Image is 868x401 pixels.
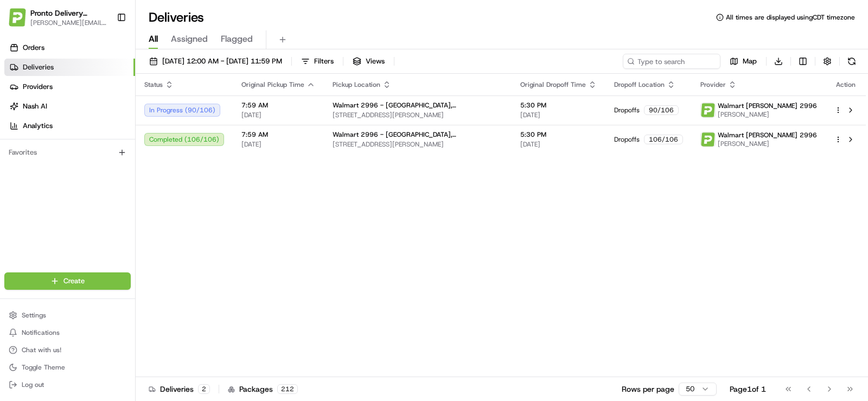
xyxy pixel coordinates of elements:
[718,131,817,139] span: Walmart [PERSON_NAME] 2996
[4,98,135,115] a: Nash AI
[718,101,817,110] span: Walmart [PERSON_NAME] 2996
[623,54,720,69] input: Type to search
[520,101,597,110] span: 5:30 PM
[149,384,210,394] div: Deliveries
[644,135,683,144] div: 106 / 106
[4,117,135,135] a: Analytics
[520,80,586,89] span: Original Dropoff Time
[4,59,135,76] a: Deliveries
[228,384,298,394] div: Packages
[23,62,54,72] span: Deliveries
[63,276,85,286] span: Create
[241,80,304,89] span: Original Pickup Time
[22,328,60,337] span: Notifications
[9,8,26,26] img: Pronto Delivery Service
[4,377,131,392] button: Log out
[23,121,53,131] span: Analytics
[144,80,163,89] span: Status
[520,140,597,149] span: [DATE]
[198,384,210,394] div: 2
[520,111,597,119] span: [DATE]
[277,384,298,394] div: 212
[4,78,135,96] a: Providers
[333,101,503,110] span: Walmart 2996 - [GEOGRAPHIC_DATA], [GEOGRAPHIC_DATA]
[834,80,857,89] div: Action
[144,54,287,69] button: [DATE] 12:00 AM - [DATE] 11:59 PM
[30,8,108,18] button: Pronto Delivery Service
[314,56,334,66] span: Filters
[171,33,208,46] span: Assigned
[4,325,131,340] button: Notifications
[149,33,158,46] span: All
[743,56,757,66] span: Map
[725,54,762,69] button: Map
[4,144,131,161] div: Favorites
[333,130,503,139] span: Walmart 2996 - [GEOGRAPHIC_DATA], [GEOGRAPHIC_DATA]
[718,139,817,148] span: [PERSON_NAME]
[23,82,53,92] span: Providers
[4,4,112,30] button: Pronto Delivery ServicePronto Delivery Service[PERSON_NAME][EMAIL_ADDRESS][DOMAIN_NAME]
[730,384,766,394] div: Page 1 of 1
[23,43,44,53] span: Orders
[366,56,385,66] span: Views
[221,33,253,46] span: Flagged
[22,380,44,389] span: Log out
[30,18,108,27] button: [PERSON_NAME][EMAIL_ADDRESS][DOMAIN_NAME]
[333,140,503,149] span: [STREET_ADDRESS][PERSON_NAME]
[4,342,131,358] button: Chat with us!
[701,132,715,147] img: profile_internal_provider_pronto_delivery_service_internal.png
[22,311,46,320] span: Settings
[241,111,315,119] span: [DATE]
[701,103,715,117] img: profile_internal_provider_pronto_delivery_service_internal.png
[241,140,315,149] span: [DATE]
[4,360,131,375] button: Toggle Theme
[23,101,47,111] span: Nash AI
[844,54,859,69] button: Refresh
[241,130,315,139] span: 7:59 AM
[520,130,597,139] span: 5:30 PM
[614,80,665,89] span: Dropoff Location
[700,80,726,89] span: Provider
[726,13,855,22] span: All times are displayed using CDT timezone
[622,384,674,394] p: Rows per page
[4,39,135,56] a: Orders
[333,111,503,119] span: [STREET_ADDRESS][PERSON_NAME]
[149,9,204,26] h1: Deliveries
[241,101,315,110] span: 7:59 AM
[4,272,131,290] button: Create
[296,54,339,69] button: Filters
[162,56,282,66] span: [DATE] 12:00 AM - [DATE] 11:59 PM
[333,80,380,89] span: Pickup Location
[4,308,131,323] button: Settings
[22,346,61,354] span: Chat with us!
[644,105,679,115] div: 90 / 106
[22,363,65,372] span: Toggle Theme
[348,54,390,69] button: Views
[614,106,640,114] span: Dropoffs
[718,110,817,119] span: [PERSON_NAME]
[614,135,640,144] span: Dropoffs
